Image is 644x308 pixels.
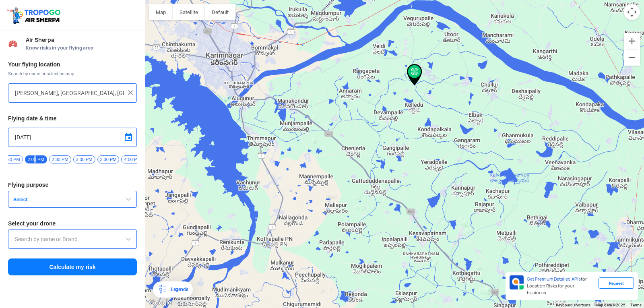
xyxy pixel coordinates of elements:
[510,275,524,289] img: Premium APIs
[173,4,205,20] button: Show satellite imagery
[524,275,599,297] div: for Location Risks for your business.
[26,37,137,43] span: Air Sherpa
[6,6,63,25] img: ic_tgdronemaps.svg
[121,155,143,163] span: 4:00 PM
[15,132,130,142] input: Select Date
[8,221,137,226] h3: Select your drone
[8,191,137,208] button: Select
[167,285,188,294] div: Legends
[8,258,137,275] button: Calculate my risk
[630,303,642,307] a: Terms
[158,285,167,294] img: Legends
[8,116,137,121] h3: Flying date & time
[15,234,130,244] input: Search by name or Brand
[26,45,137,51] span: Know risks in your flying area
[8,62,137,67] h3: Your flying location
[49,155,71,163] span: 2:30 PM
[15,88,124,98] input: Search your flying location
[599,277,634,289] div: Request
[624,4,640,20] button: Map camera controls
[624,33,640,49] button: Zoom in
[149,4,173,20] button: Show street map
[8,70,137,77] span: Search by name or select on map
[595,303,625,307] span: Map data ©2025
[73,155,95,163] span: 3:00 PM
[556,302,590,308] button: Keyboard shortcuts
[1,155,23,163] span: 1:30 PM
[8,39,18,48] img: Risk Scores
[97,155,120,163] span: 3:30 PM
[126,89,134,97] img: ic_close.png
[147,298,173,308] img: Google
[8,182,137,188] h3: Flying purpose
[624,50,640,66] button: Zoom out
[25,155,47,163] span: 2:00 PM
[527,276,581,282] span: Get Premium Detailed APIs
[147,298,173,308] a: Open this area in Google Maps (opens a new window)
[10,196,111,203] span: Select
